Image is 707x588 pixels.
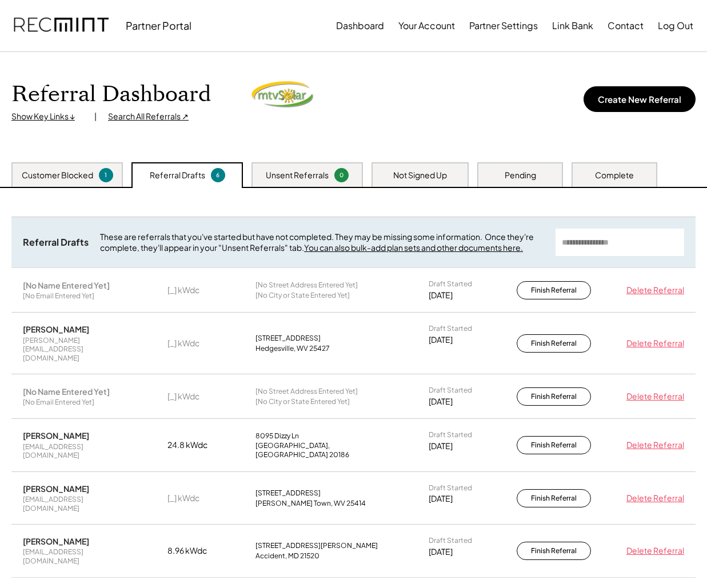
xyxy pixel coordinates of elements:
[517,489,591,507] button: Finish Referral
[23,547,137,565] div: [EMAIL_ADDRESS][DOMAIN_NAME]
[429,430,472,439] div: Draft Started
[517,542,591,560] button: Finish Referral
[255,281,358,290] div: [No Street Address Entered Yet]
[167,338,225,349] div: [_] kWdc
[94,111,97,122] div: |
[11,111,83,122] div: Show Key Links ↓
[167,439,225,451] div: 24.8 kWdc
[429,441,453,452] div: [DATE]
[255,551,319,561] div: Accident, MD 21520
[255,387,358,396] div: [No Street Address Entered Yet]
[621,493,684,504] div: Delete Referral
[213,171,223,179] div: 6
[621,285,684,296] div: Delete Referral
[266,170,329,181] div: Unsent Referrals
[255,499,366,508] div: [PERSON_NAME] Town, WV 25414
[11,81,211,108] h1: Referral Dashboard
[23,398,94,407] div: [No Email Entered Yet]
[595,170,634,181] div: Complete
[429,386,472,395] div: Draft Started
[108,111,189,122] div: Search All Referrals ↗
[393,170,447,181] div: Not Signed Up
[101,171,111,179] div: 1
[255,441,398,459] div: [GEOGRAPHIC_DATA], [GEOGRAPHIC_DATA] 20186
[23,237,89,249] div: Referral Drafts
[552,14,593,37] button: Link Bank
[658,14,693,37] button: Log Out
[429,493,453,505] div: [DATE]
[23,386,110,397] div: [No Name Entered Yet]
[255,344,330,353] div: Hedgesville, WV 25427
[517,387,591,406] button: Finish Referral
[150,170,205,181] div: Referral Drafts
[429,279,472,289] div: Draft Started
[336,171,347,179] div: 0
[621,391,684,402] div: Delete Referral
[584,86,696,112] button: Create New Referral
[23,442,137,460] div: [EMAIL_ADDRESS][DOMAIN_NAME]
[23,324,89,334] div: [PERSON_NAME]
[469,14,538,37] button: Partner Settings
[621,338,684,349] div: Delete Referral
[167,391,225,402] div: [_] kWdc
[167,545,225,557] div: 8.96 kWdc
[429,546,453,558] div: [DATE]
[255,541,378,550] div: [STREET_ADDRESS][PERSON_NAME]
[255,334,321,343] div: [STREET_ADDRESS]
[304,242,523,253] a: You can also bulk-add plan sets and other documents here.
[23,430,89,441] div: [PERSON_NAME]
[621,545,684,557] div: Delete Referral
[429,334,453,346] div: [DATE]
[429,290,453,301] div: [DATE]
[23,280,110,290] div: [No Name Entered Yet]
[608,14,644,37] button: Contact
[255,489,321,498] div: [STREET_ADDRESS]
[255,291,350,300] div: [No City or State Entered Yet]
[126,19,191,32] div: Partner Portal
[429,396,453,407] div: [DATE]
[23,536,89,546] div: [PERSON_NAME]
[255,397,350,406] div: [No City or State Entered Yet]
[167,285,225,296] div: [_] kWdc
[398,14,455,37] button: Your Account
[23,483,89,494] div: [PERSON_NAME]
[23,291,94,301] div: [No Email Entered Yet]
[14,6,109,45] img: recmint-logotype%403x.png
[429,324,472,333] div: Draft Started
[255,431,299,441] div: 8095 Dizzy Ln
[517,436,591,454] button: Finish Referral
[429,536,472,545] div: Draft Started
[517,334,591,353] button: Finish Referral
[22,170,93,181] div: Customer Blocked
[429,483,472,493] div: Draft Started
[251,81,314,108] img: MTVSolarLogo.png
[336,14,384,37] button: Dashboard
[621,439,684,451] div: Delete Referral
[517,281,591,299] button: Finish Referral
[100,231,544,254] div: These are referrals that you've started but have not completed. They may be missing some informat...
[167,493,225,504] div: [_] kWdc
[23,336,137,363] div: [PERSON_NAME][EMAIL_ADDRESS][DOMAIN_NAME]
[23,495,137,513] div: [EMAIL_ADDRESS][DOMAIN_NAME]
[505,170,536,181] div: Pending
